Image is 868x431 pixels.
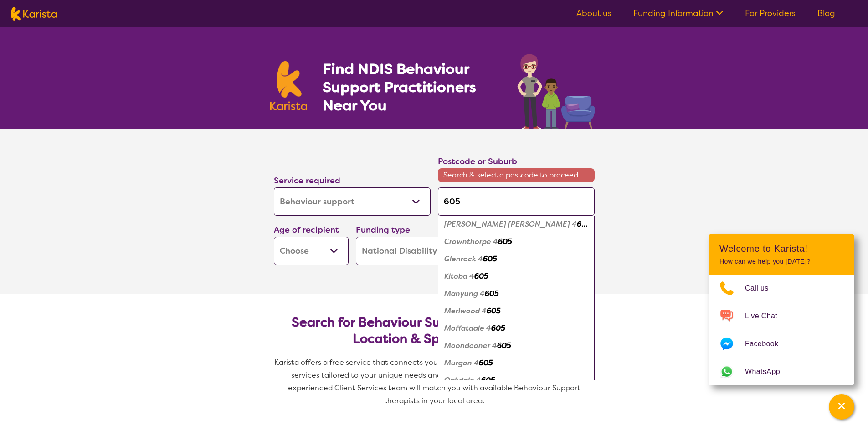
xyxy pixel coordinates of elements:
[442,285,590,302] div: Manyung 4605
[442,268,590,285] div: Kitoba 4605
[444,306,487,316] em: Merlwood 4
[444,323,491,333] em: Moffatdale 4
[444,219,577,229] em: [PERSON_NAME] [PERSON_NAME] 4
[719,258,843,265] p: How can we help you [DATE]?
[442,372,590,389] div: Oakdale 4605
[11,7,57,21] img: Karista logo
[442,320,590,337] div: Moffatdale 4605
[577,219,591,229] em: 605
[270,356,598,407] p: Karista offers a free service that connects you with Behaviour Support and other disability servi...
[444,358,479,368] em: Murgon 4
[270,61,308,110] img: Karista logo
[487,306,501,316] em: 605
[438,187,595,216] input: Type
[438,168,595,182] span: Search & select a postcode to proceed
[438,156,517,167] label: Postcode or Suburb
[442,302,590,320] div: Merlwood 4605
[745,337,789,351] span: Facebook
[515,49,598,129] img: behaviour-support
[474,271,488,281] em: 605
[444,341,497,350] em: Moondooner 4
[481,375,495,385] em: 605
[444,289,485,298] em: Manyung 4
[498,237,512,246] em: 605
[485,289,499,298] em: 605
[829,394,854,420] button: Channel Menu
[745,8,796,19] a: For Providers
[709,358,854,385] a: Web link opens in a new tab.
[442,337,590,354] div: Moondooner 4605
[442,250,590,268] div: Glenrock 4605
[444,237,498,246] em: Crownthorpe 4
[633,8,723,19] a: Funding Information
[281,314,587,347] h2: Search for Behaviour Support Practitioners by Location & Specific Needs
[442,354,590,372] div: Murgon 4605
[274,224,339,235] label: Age of recipient
[817,8,835,19] a: Blog
[719,243,843,254] h2: Welcome to Karista!
[483,254,497,264] em: 605
[709,275,854,385] ul: Choose channel
[745,309,788,323] span: Live Chat
[442,216,590,233] div: Cobbs Hill 4605
[497,341,511,350] em: 605
[745,365,791,379] span: WhatsApp
[442,233,590,250] div: Crownthorpe 4605
[444,254,483,264] em: Glenrock 4
[745,281,780,295] span: Call us
[576,8,611,19] a: About us
[274,175,340,186] label: Service required
[479,358,493,368] em: 605
[444,271,474,281] em: Kitoba 4
[444,375,481,385] em: Oakdale 4
[356,224,410,235] label: Funding type
[323,60,499,114] h1: Find NDIS Behaviour Support Practitioners Near You
[709,234,854,385] div: Channel Menu
[491,323,505,333] em: 605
